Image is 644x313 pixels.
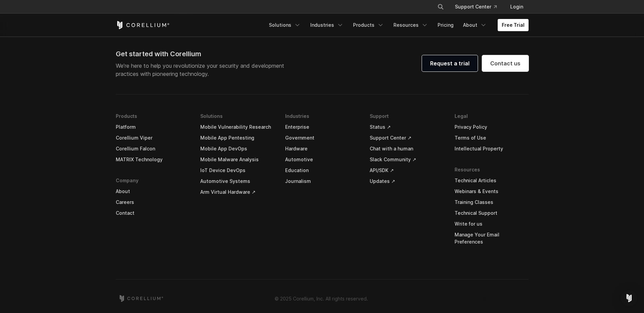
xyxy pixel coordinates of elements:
div: Navigation Menu [265,19,529,31]
a: Manage Your Email Preferences [455,229,529,247]
a: Training Classes [455,197,529,208]
a: Hardware [285,143,359,154]
a: Support Center ↗ [370,132,444,143]
a: Contact us [482,55,529,71]
a: Corellium Falcon [116,143,190,154]
a: Updates ↗ [370,176,444,187]
a: Write for us [455,218,529,229]
a: Free Trial [498,19,529,31]
a: About [116,186,190,197]
a: Journalism [285,176,359,187]
a: Pricing [434,19,458,31]
a: Support Center [449,1,502,13]
p: We’re here to help you revolutionize your security and development practices with pioneering tech... [116,62,290,78]
a: Slack Community ↗ [370,154,444,165]
a: Privacy Policy [455,122,529,132]
a: Mobile Vulnerability Research [200,122,274,132]
a: LinkedIn [494,290,511,307]
a: Automotive [285,154,359,165]
a: Solutions [265,19,305,31]
a: Corellium Viper [116,132,190,143]
a: Resources [389,19,432,31]
a: Products [349,19,388,31]
div: Open Intercom Messenger [621,290,637,306]
a: About [459,19,491,31]
a: MATRIX Technology [116,154,190,165]
p: © 2025 Corellium, Inc. All rights reserved. [275,295,368,302]
a: YouTube [512,290,529,307]
a: Status ↗ [370,122,444,132]
a: IoT Device DevOps [200,165,274,176]
a: Intellectual Property [455,143,529,154]
a: Twitter [476,290,493,307]
a: Industries [306,19,348,31]
a: Technical Support [455,208,529,218]
a: Careers [116,197,190,208]
a: Government [285,132,359,143]
div: Navigation Menu [429,1,529,13]
a: API/SDK ↗ [370,165,444,176]
a: Education [285,165,359,176]
a: Chat with a human [370,143,444,154]
a: Corellium Home [116,21,170,29]
a: Corellium home [118,295,164,302]
a: Technical Articles [455,175,529,186]
a: Platform [116,122,190,132]
button: Search [435,1,447,13]
a: Login [505,1,529,13]
a: Mobile Malware Analysis [200,154,274,165]
a: Mobile App DevOps [200,143,274,154]
a: Mobile App Pentesting [200,132,274,143]
div: Get started with Corellium [116,49,290,59]
a: Request a trial [422,55,478,71]
a: Contact [116,208,190,218]
a: Webinars & Events [455,186,529,197]
a: Arm Virtual Hardware ↗ [200,187,274,197]
a: Terms of Use [455,132,529,143]
a: Automotive Systems [200,176,274,187]
div: Navigation Menu [116,111,529,257]
a: Enterprise [285,122,359,132]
